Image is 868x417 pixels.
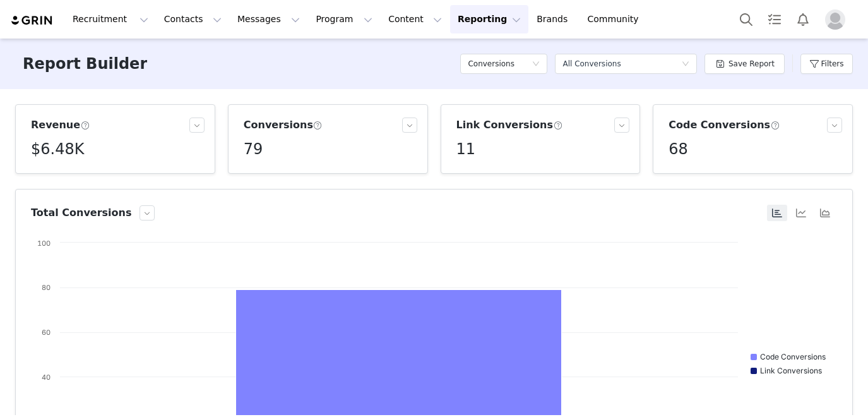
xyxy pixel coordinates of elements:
[244,118,323,133] h3: Conversions
[456,138,476,160] h5: 11
[31,205,132,221] h3: Total Conversions
[157,5,229,33] button: Contacts
[732,5,760,33] button: Search
[817,9,858,30] button: Profile
[705,54,785,74] button: Save Report
[669,118,780,133] h3: Code Conversions
[42,283,51,292] text: 80
[669,138,688,160] h5: 68
[468,54,514,73] h5: Conversions
[825,9,845,30] img: placeholder-profile.jpg
[580,5,652,33] a: Community
[31,118,90,133] h3: Revenue
[800,54,853,74] button: Filters
[529,5,579,33] a: Brands
[760,366,822,375] text: Link Conversions
[23,52,147,75] h3: Report Builder
[450,5,528,33] button: Reporting
[42,328,51,337] text: 60
[562,54,621,73] div: All Conversions
[308,5,380,33] button: Program
[456,118,563,133] h3: Link Conversions
[789,5,817,33] button: Notifications
[532,60,540,69] i: icon: down
[230,5,307,33] button: Messages
[65,5,156,33] button: Recruitment
[42,373,51,382] text: 40
[761,5,788,33] a: Tasks
[244,138,263,160] h5: 79
[31,138,84,160] h5: $6.48K
[760,352,826,361] text: Code Conversions
[381,5,449,33] button: Content
[10,15,54,27] img: grin logo
[682,60,689,69] i: icon: down
[37,239,51,248] text: 100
